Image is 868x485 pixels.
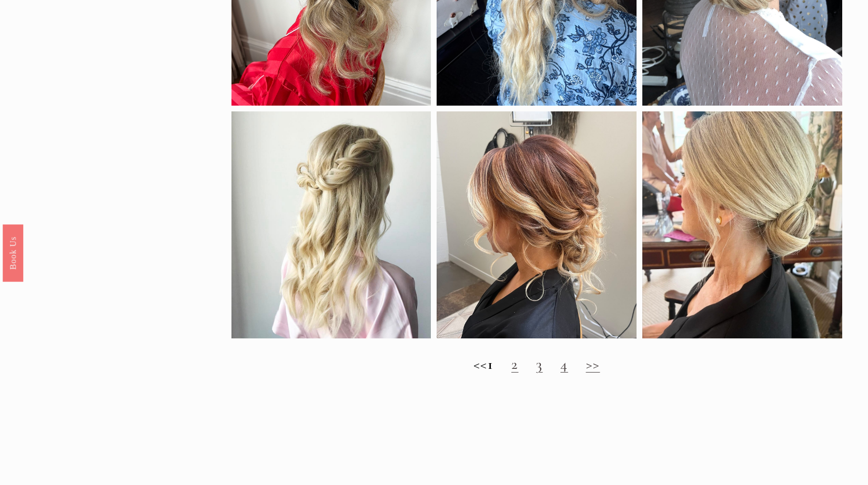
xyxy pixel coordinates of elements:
a: 4 [560,355,568,373]
a: 3 [536,355,542,373]
h2: << [231,356,842,374]
a: Book Us [3,224,23,281]
a: >> [586,355,600,373]
a: 2 [511,355,518,373]
strong: 1 [488,355,493,373]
